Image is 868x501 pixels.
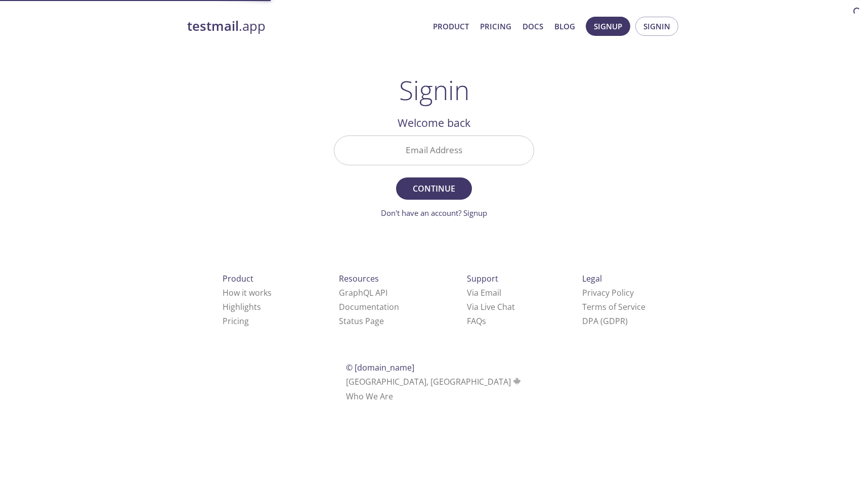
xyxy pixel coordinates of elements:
[339,315,384,327] a: Status Page
[480,20,511,33] a: Pricing
[594,20,622,33] span: Signup
[467,273,498,284] span: Support
[523,20,543,33] a: Docs
[187,18,425,35] a: testmail.app
[582,315,628,327] a: DPA (GDPR)
[586,17,630,36] button: Signup
[554,20,575,33] a: Blog
[381,208,487,218] a: Don't have an account? Signup
[582,287,634,298] a: Privacy Policy
[187,17,239,35] strong: testmail
[339,301,399,312] a: Documentation
[223,287,272,298] a: How it works
[346,362,414,373] span: © [DOMAIN_NAME]
[223,301,261,312] a: Highlights
[582,301,645,312] a: Terms of Service
[482,315,486,327] span: s
[339,287,387,298] a: GraphQL API
[635,17,678,36] button: Signin
[346,391,393,402] a: Who We Are
[223,273,253,284] span: Product
[339,273,379,284] span: Resources
[643,20,670,33] span: Signin
[467,301,515,312] a: Via Live Chat
[582,273,602,284] span: Legal
[396,177,472,200] button: Continue
[467,315,486,327] a: FAQ
[433,20,469,33] a: Product
[223,315,249,327] a: Pricing
[399,75,469,105] h1: Signin
[467,287,501,298] a: Via Email
[407,181,461,196] span: Continue
[334,114,534,131] h2: Welcome back
[346,376,523,387] span: [GEOGRAPHIC_DATA], [GEOGRAPHIC_DATA]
